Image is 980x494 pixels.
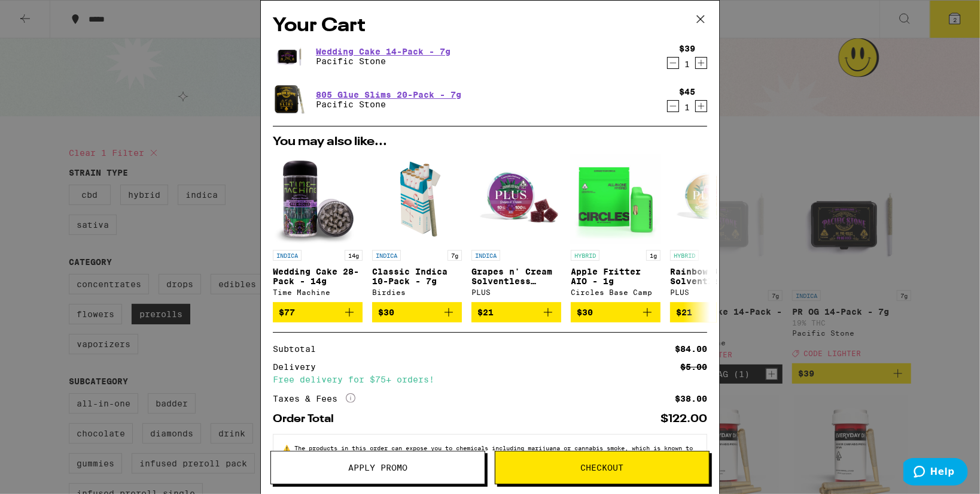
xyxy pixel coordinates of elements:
[477,308,494,317] span: $21
[448,250,462,261] p: 7g
[372,154,462,244] img: Birdies - Classic Indica 10-Pack - 7g
[679,44,695,53] div: $39
[471,250,500,261] p: INDICA
[571,302,661,323] button: Add to bag
[273,136,707,148] h2: You may also like...
[903,458,968,488] iframe: Opens a widget where you can find more information
[571,267,661,286] p: Apple Fritter AIO - 1g
[661,414,707,424] div: $122.00
[273,13,707,40] h2: Your Cart
[378,308,394,317] span: $30
[680,363,707,371] div: $5.00
[679,103,695,112] div: 1
[273,393,355,404] div: Taxes & Fees
[273,363,324,371] div: Delivery
[571,288,661,296] div: Circles Base Camp
[273,375,707,384] div: Free delivery for $75+ orders!
[471,154,561,244] img: PLUS - Grapes n' Cream Solventless Gummies
[273,414,342,424] div: Order Total
[670,267,760,286] p: Rainbow Kush Solventless Gummies
[348,463,407,472] span: Apply Promo
[372,250,401,261] p: INDICA
[670,302,760,323] button: Add to bag
[667,57,679,69] button: Decrement
[676,308,692,317] span: $21
[577,308,593,317] span: $30
[471,288,561,296] div: PLUS
[273,345,324,353] div: Subtotal
[273,250,302,261] p: INDICA
[670,288,760,296] div: PLUS
[372,302,462,323] button: Add to bag
[279,308,295,317] span: $77
[316,47,451,56] a: Wedding Cake 14-Pack - 7g
[646,250,661,261] p: 1g
[273,288,363,296] div: Time Machine
[670,250,699,261] p: HYBRID
[695,57,707,69] button: Increment
[679,59,695,69] div: 1
[345,250,363,261] p: 14g
[283,444,693,466] span: The products in this order can expose you to chemicals including marijuana or cannabis smoke, whi...
[270,451,485,484] button: Apply Promo
[670,154,760,302] a: Open page for Rainbow Kush Solventless Gummies from PLUS
[670,154,760,244] img: PLUS - Rainbow Kush Solventless Gummies
[273,83,306,116] img: Pacific Stone - 805 Glue Slims 20-Pack - 7g
[273,302,363,323] button: Add to bag
[667,100,679,112] button: Decrement
[471,154,561,302] a: Open page for Grapes n' Cream Solventless Gummies from PLUS
[372,288,462,296] div: Birdies
[316,100,461,109] p: Pacific Stone
[679,87,695,97] div: $45
[471,267,561,286] p: Grapes n' Cream Solventless Gummies
[283,444,294,451] span: ⚠️
[571,250,599,261] p: HYBRID
[571,154,661,302] a: Open page for Apple Fritter AIO - 1g from Circles Base Camp
[695,100,707,112] button: Increment
[316,90,461,100] a: 805 Glue Slims 20-Pack - 7g
[273,154,363,244] img: Time Machine - Wedding Cake 28-Pack - 14g
[273,267,363,286] p: Wedding Cake 28-Pack - 14g
[372,267,462,286] p: Classic Indica 10-Pack - 7g
[495,451,710,484] button: Checkout
[675,345,707,353] div: $84.00
[273,40,306,73] img: Pacific Stone - Wedding Cake 14-Pack - 7g
[571,154,661,244] img: Circles Base Camp - Apple Fritter AIO - 1g
[372,154,462,302] a: Open page for Classic Indica 10-Pack - 7g from Birdies
[581,463,624,472] span: Checkout
[316,56,451,66] p: Pacific Stone
[273,154,363,302] a: Open page for Wedding Cake 28-Pack - 14g from Time Machine
[471,302,561,323] button: Add to bag
[675,394,707,403] div: $38.00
